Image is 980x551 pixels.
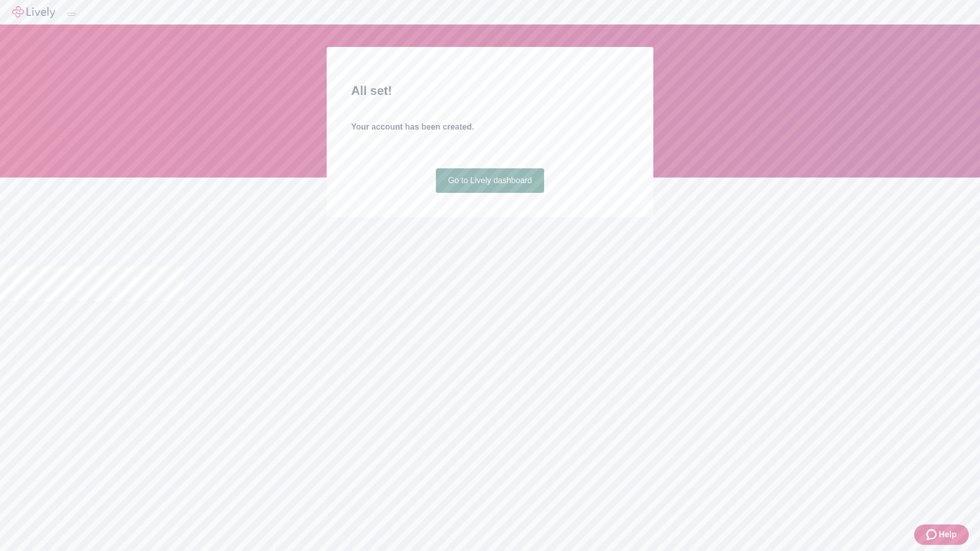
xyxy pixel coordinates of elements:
[351,82,629,100] h2: All set!
[436,168,545,193] a: Go to Lively dashboard
[12,6,55,18] img: Lively
[926,529,939,541] svg: Zendesk support icon
[914,524,969,545] button: Zendesk support iconHelp
[351,121,629,133] h4: Your account has been created.
[67,13,76,16] button: Log out
[939,529,957,541] span: Help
